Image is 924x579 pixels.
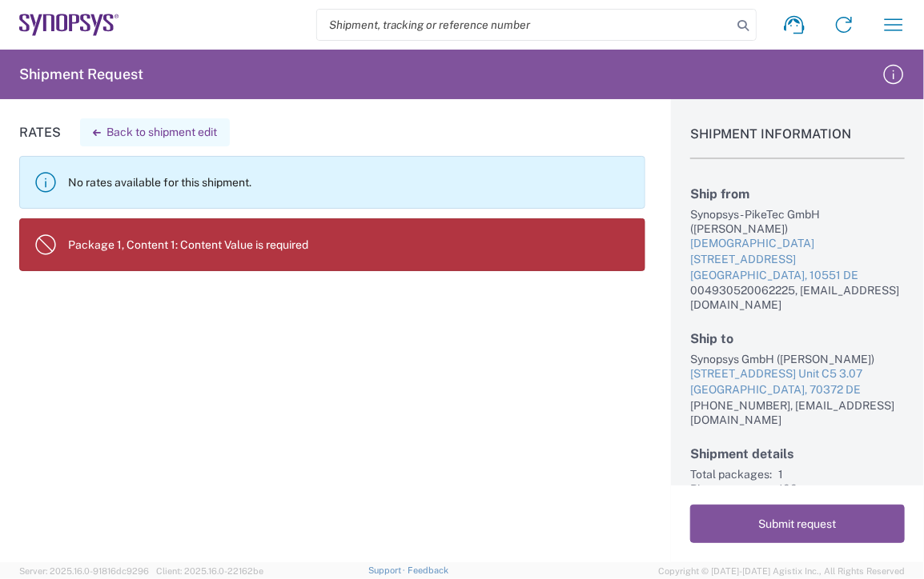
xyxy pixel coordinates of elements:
[368,565,408,575] a: Support
[690,268,905,284] div: [GEOGRAPHIC_DATA], 10551 DE
[68,238,632,252] p: Package 1, Content 1: Content Value is required
[690,481,772,496] div: Pieces
[690,352,905,366] div: Synopsys GmbH ([PERSON_NAME])
[658,564,905,578] span: Copyright © [DATE]-[DATE] Agistix Inc., All Rights Reserved
[317,10,732,40] input: Shipment, tracking or reference number
[80,118,230,146] button: Back to shipment edit
[690,467,772,481] div: Total packages:
[778,481,905,496] div: 100
[690,382,905,398] div: [GEOGRAPHIC_DATA], 70372 DE
[690,207,905,236] div: Synopsys - PikeTec GmbH ([PERSON_NAME])
[690,366,905,382] div: [STREET_ADDRESS] Unit C5 3.07
[156,566,263,576] span: Client: 2025.16.0-22162be
[690,283,905,312] div: 004930520062225, [EMAIL_ADDRESS][DOMAIN_NAME]
[690,186,905,202] h2: Ship from
[690,236,905,267] div: [DEMOGRAPHIC_DATA][STREET_ADDRESS]
[690,505,905,543] button: Submit request
[690,126,905,159] h1: Shipment Information
[19,125,61,140] h1: Rates
[690,331,905,346] h2: Ship to
[408,565,448,575] a: Feedback
[690,398,905,427] div: [PHONE_NUMBER], [EMAIL_ADDRESS][DOMAIN_NAME]
[778,467,905,481] div: 1
[19,566,149,576] span: Server: 2025.16.0-91816dc9296
[690,236,905,283] a: [DEMOGRAPHIC_DATA][STREET_ADDRESS][GEOGRAPHIC_DATA], 10551 DE
[690,366,905,397] a: [STREET_ADDRESS] Unit C5 3.07[GEOGRAPHIC_DATA], 70372 DE
[68,175,632,190] p: No rates available for this shipment.
[690,446,905,461] h2: Shipment details
[19,65,143,84] h2: Shipment Request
